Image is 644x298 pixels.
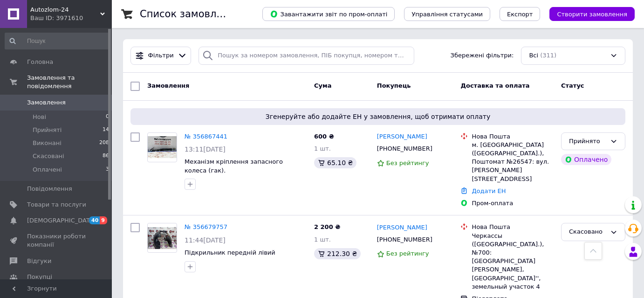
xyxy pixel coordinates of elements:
[557,11,627,18] span: Створити замовлення
[140,8,234,20] h1: Список замовлень
[103,152,109,160] span: 86
[472,187,506,194] a: Додати ЕН
[33,113,46,121] span: Нові
[314,248,361,259] div: 212.30 ₴
[27,98,66,107] span: Замовлення
[386,159,429,166] span: Без рейтингу
[147,223,177,253] a: Фото товару
[460,82,529,89] span: Доставка та оплата
[404,7,490,21] button: Управління статусами
[30,14,112,22] div: Ваш ID: 3971610
[33,166,62,174] span: Оплачені
[185,158,283,174] a: Механізм кріплення запасного колеса (гак).
[386,250,429,257] span: Без рейтингу
[27,232,86,249] span: Показники роботи компанії
[185,223,227,230] a: № 356679757
[99,139,109,147] span: 208
[540,52,556,59] span: (311)
[375,234,434,246] div: [PHONE_NUMBER]
[472,232,554,291] div: Черкассы ([GEOGRAPHIC_DATA].), №700: [GEOGRAPHIC_DATA][PERSON_NAME], [GEOGRAPHIC_DATA]'', земельн...
[377,132,427,141] a: [PERSON_NAME]
[314,236,331,243] span: 1 шт.
[377,223,427,232] a: [PERSON_NAME]
[5,33,110,49] input: Пошук
[185,146,226,153] span: 13:11[DATE]
[33,139,62,147] span: Виконані
[27,185,72,193] span: Повідомлення
[185,249,275,256] a: Підкрильник передній лівий
[148,51,174,60] span: Фільтри
[185,236,226,244] span: 11:44[DATE]
[500,7,541,21] button: Експорт
[561,82,584,89] span: Статус
[270,10,387,18] span: Завантажити звіт по пром-оплаті
[199,47,414,65] input: Пошук за номером замовлення, ПІБ покупця, номером телефону, Email, номером накладної
[33,126,62,134] span: Прийняті
[134,112,622,121] span: Згенеруйте або додайте ЕН у замовлення, щоб отримати оплату
[27,58,53,66] span: Головна
[147,132,177,162] a: Фото товару
[103,126,109,134] span: 14
[451,51,514,60] span: Збережені фільтри:
[27,201,86,209] span: Товари та послуги
[472,223,554,231] div: Нова Пошта
[27,273,52,281] span: Покупці
[148,136,177,158] img: Фото товару
[529,51,538,60] span: Всі
[375,143,434,155] div: [PHONE_NUMBER]
[411,11,483,18] span: Управління статусами
[314,145,331,152] span: 1 шт.
[185,133,227,140] a: № 356867441
[314,157,356,168] div: 65.10 ₴
[148,227,177,249] img: Фото товару
[106,113,109,121] span: 0
[314,223,340,230] span: 2 200 ₴
[561,154,611,165] div: Оплачено
[147,82,189,89] span: Замовлення
[30,6,100,14] span: Autozlom-24
[33,152,64,160] span: Скасовані
[472,199,554,208] div: Пром-оплата
[507,11,533,18] span: Експорт
[472,141,554,183] div: м. [GEOGRAPHIC_DATA] ([GEOGRAPHIC_DATA].), Поштомат №26547: вул. [PERSON_NAME][STREET_ADDRESS]
[472,132,554,141] div: Нова Пошта
[540,10,635,17] a: Створити замовлення
[569,227,606,237] div: Скасовано
[377,82,411,89] span: Покупець
[262,7,395,21] button: Завантажити звіт по пром-оплаті
[314,133,334,140] span: 600 ₴
[549,7,635,21] button: Створити замовлення
[89,216,100,224] span: 40
[569,137,606,146] div: Прийнято
[27,216,96,225] span: [DEMOGRAPHIC_DATA]
[100,216,107,224] span: 9
[106,166,109,174] span: 3
[27,257,51,265] span: Відгуки
[314,82,331,89] span: Cума
[27,74,112,90] span: Замовлення та повідомлення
